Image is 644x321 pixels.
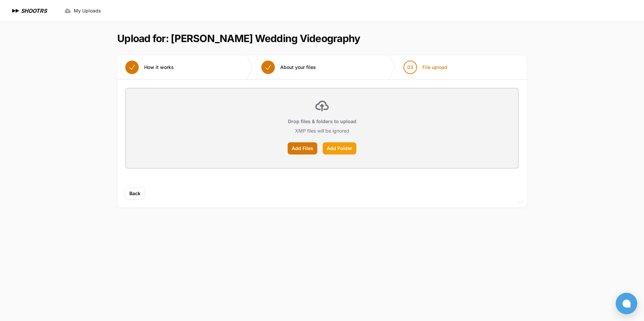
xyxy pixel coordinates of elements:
[144,64,174,71] span: How it works
[117,32,360,44] h1: Upload for: [PERSON_NAME] Wedding Videography
[323,142,356,154] label: Add Folder
[395,55,455,79] button: 03 File upload
[280,64,316,71] span: About your files
[129,190,140,197] span: Back
[11,7,21,15] img: SHOOTRS
[295,128,349,134] p: XMP files will be ignored
[74,7,101,14] span: My Uploads
[125,187,144,200] button: Back
[253,55,324,79] button: About your files
[519,198,523,206] div: v2
[21,7,47,15] h1: SHOOTRS
[288,142,317,154] label: Add Files
[616,293,637,314] button: Open chat window
[117,55,182,79] button: How it works
[407,64,413,71] span: 03
[11,7,47,15] a: SHOOTRS SHOOTRS
[422,64,447,71] span: File upload
[60,5,105,17] a: My Uploads
[288,118,356,125] p: Drop files & folders to upload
